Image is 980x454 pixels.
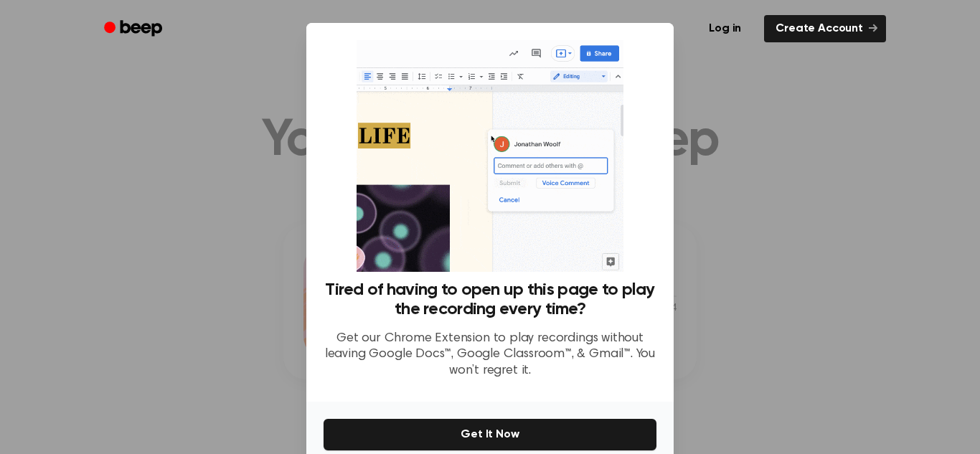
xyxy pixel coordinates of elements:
[94,15,175,43] a: Beep
[764,15,886,42] a: Create Account
[694,12,755,45] a: Log in
[324,280,656,319] h3: Tired of having to open up this page to play the recording every time?
[324,419,656,450] button: Get It Now
[324,331,656,379] p: Get our Chrome Extension to play recordings without leaving Google Docs™, Google Classroom™, & Gm...
[357,40,623,272] img: Beep extension in action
